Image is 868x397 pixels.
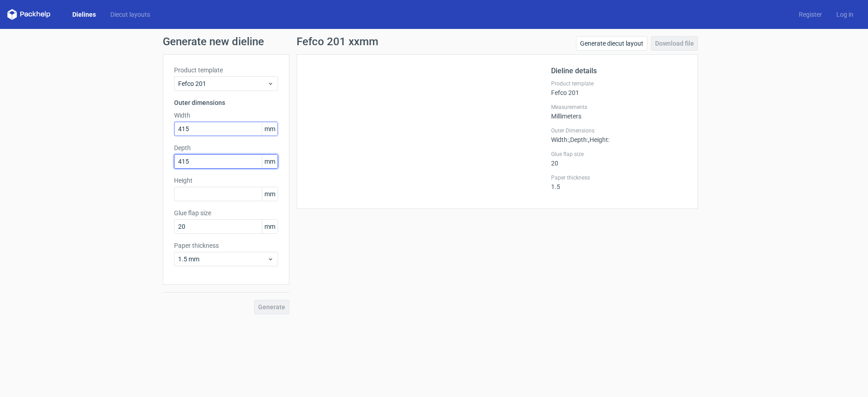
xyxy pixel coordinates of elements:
a: Diecut layouts [103,10,157,19]
h1: Generate new dieline [163,36,705,47]
label: Measurements [551,104,687,111]
div: 20 [551,151,687,167]
span: mm [262,155,278,168]
label: Glue flap size [551,151,687,158]
span: Fefco 201 [178,79,267,88]
label: Outer Dimensions [551,127,687,134]
label: Paper thickness [551,174,687,181]
a: Log in [829,10,861,19]
span: , Depth : [569,136,588,143]
span: mm [262,187,278,201]
label: Paper thickness [174,241,278,250]
label: Height [174,176,278,185]
h1: Fefco 201 xxmm [297,36,378,47]
span: mm [262,122,278,136]
label: Depth [174,143,278,152]
a: Register [792,10,829,19]
label: Width [174,111,278,120]
span: , Height : [588,136,609,143]
h3: Outer dimensions [174,98,278,107]
span: mm [262,220,278,233]
a: Generate diecut layout [576,36,647,51]
label: Glue flap size [174,208,278,217]
div: 1.5 [551,174,687,190]
h2: Dieline details [551,66,687,76]
span: 1.5 mm [178,255,267,264]
div: Fefco 201 [551,80,687,96]
div: Millimeters [551,104,687,120]
span: Width : [551,136,569,143]
label: Product template [551,80,687,87]
a: Dielines [65,10,103,19]
label: Product template [174,66,278,75]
